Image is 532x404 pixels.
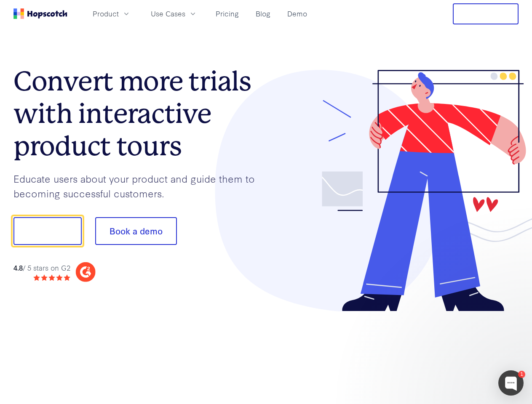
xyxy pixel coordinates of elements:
div: 1 [518,371,525,378]
button: Free Trial [453,3,519,24]
a: Home [13,8,67,19]
div: / 5 stars on G2 [13,263,70,273]
button: Show me! [13,217,82,245]
button: Product [88,7,136,21]
span: Use Cases [151,8,185,19]
span: Product [93,8,119,19]
a: Pricing [212,7,242,21]
button: Use Cases [146,7,202,21]
h1: Convert more trials with interactive product tours [13,65,266,162]
button: Book a demo [95,217,177,245]
a: Blog [252,7,274,21]
a: Demo [284,7,310,21]
strong: 4.8 [13,263,23,272]
p: Educate users about your product and guide them to becoming successful customers. [13,171,266,200]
